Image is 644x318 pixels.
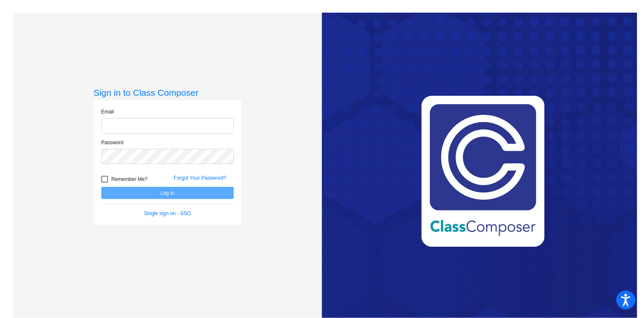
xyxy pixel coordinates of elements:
[144,210,191,216] a: Single sign on - SSO
[101,139,124,146] label: Password
[101,187,234,199] button: Log In
[101,108,114,116] label: Email
[94,87,241,98] h3: Sign in to Class Composer
[111,174,148,184] span: Remember Me?
[174,175,227,181] a: Forgot Your Password?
